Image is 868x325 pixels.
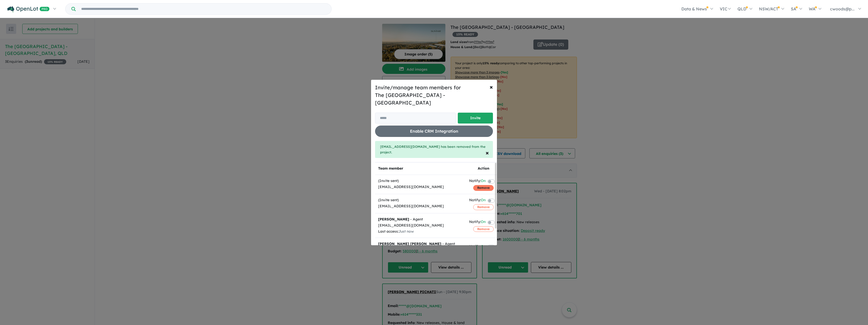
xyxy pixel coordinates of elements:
strong: [PERSON_NAME] [378,217,409,221]
div: - Agent [378,241,463,247]
div: Notify: [469,197,486,204]
button: Remove [473,204,494,210]
span: On [481,178,486,185]
input: Try estate name, suburb, builder or developer [77,4,330,14]
img: Openlot PRO Logo White [7,6,50,12]
button: Close [482,146,493,160]
div: Notify: [469,178,486,185]
span: On [481,243,486,250]
span: × [486,149,489,156]
button: Enable CRM Integration [375,126,493,137]
div: (Invite sent) [378,178,463,184]
button: Remove [473,185,494,191]
div: Last access: [378,229,463,235]
div: [EMAIL_ADDRESS][DOMAIN_NAME] has been removed from the project. [375,141,493,158]
span: × [490,83,493,91]
span: On [481,197,486,204]
div: [EMAIL_ADDRESS][DOMAIN_NAME] [378,184,463,190]
span: cwoods@p... [830,6,855,11]
th: Team member [375,162,466,175]
div: Notify: [469,243,486,250]
div: [EMAIL_ADDRESS][DOMAIN_NAME] [378,222,463,229]
div: Notify: [469,219,486,226]
div: - Agent [378,216,463,222]
th: Action [466,162,501,175]
h5: Invite/manage team members for The [GEOGRAPHIC_DATA] - [GEOGRAPHIC_DATA] [375,84,493,107]
div: [EMAIL_ADDRESS][DOMAIN_NAME] [378,203,463,209]
button: Invite [458,113,493,124]
span: Just now [399,229,414,234]
strong: [PERSON_NAME] [PERSON_NAME] [378,241,441,246]
div: (Invite sent) [378,197,463,203]
button: Remove [473,226,494,232]
span: On [481,219,486,226]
